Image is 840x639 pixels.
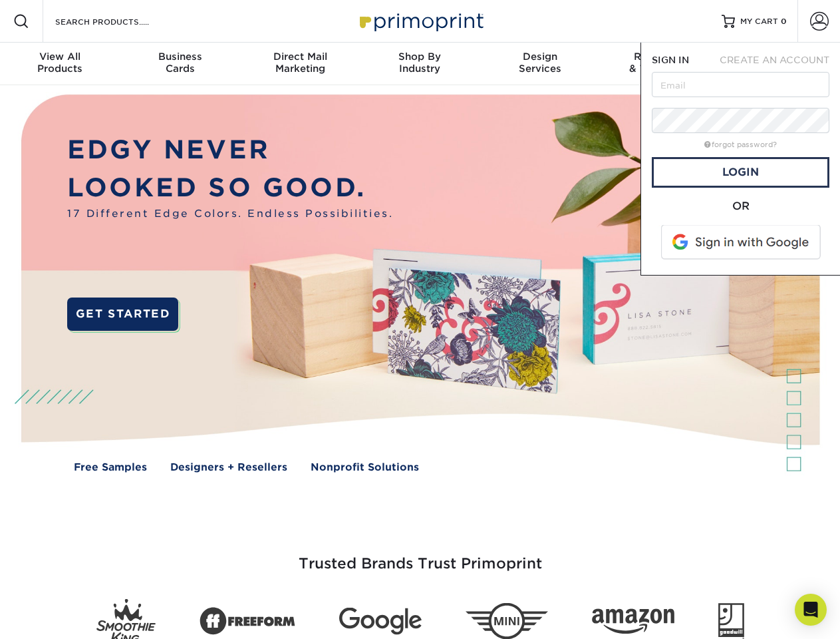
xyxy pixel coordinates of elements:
iframe: Google Customer Reviews [3,598,113,634]
span: Shop By [360,51,480,63]
div: Industry [360,51,480,75]
div: OR [652,198,829,214]
a: forgot password? [704,140,777,149]
span: Design [480,51,600,63]
span: 0 [781,17,787,26]
a: Direct MailMarketing [240,43,360,85]
input: Email [652,72,829,97]
span: MY CART [740,16,778,27]
img: Google [339,608,422,635]
div: Marketing [240,51,360,75]
div: Open Intercom Messenger [795,594,827,626]
a: Free Samples [74,460,147,475]
a: Login [652,157,829,188]
span: CREATE AN ACCOUNT [720,55,829,65]
span: Business [120,51,239,63]
img: Primoprint [354,7,487,35]
input: SEARCH PRODUCTS..... [54,13,184,29]
span: Direct Mail [240,51,360,63]
a: GET STARTED [67,298,178,331]
a: Shop ByIndustry [360,43,480,85]
a: Resources& Templates [600,43,720,85]
p: LOOKED SO GOOD. [67,169,393,207]
p: EDGY NEVER [67,131,393,169]
a: DesignServices [480,43,600,85]
span: SIGN IN [652,55,689,65]
img: Amazon [592,609,674,634]
a: BusinessCards [120,43,239,85]
a: Designers + Resellers [170,460,287,475]
h3: Trusted Brands Trust Primoprint [31,523,809,588]
a: Nonprofit Solutions [311,460,419,475]
div: Cards [120,51,239,75]
span: Resources [600,51,720,63]
img: Goodwill [718,603,744,639]
div: & Templates [600,51,720,75]
span: 17 Different Edge Colors. Endless Possibilities. [67,206,393,222]
div: Services [480,51,600,75]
